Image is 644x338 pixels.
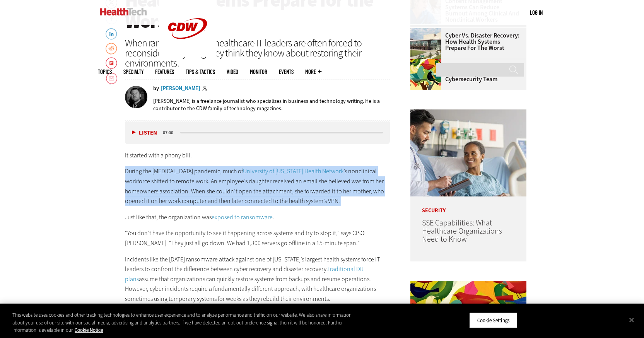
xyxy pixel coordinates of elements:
a: Traditional DR plans [125,265,364,283]
p: “You don’t have the opportunity to see it happening across systems and try to stop it,” says CISO... [125,228,390,248]
a: CDW [159,51,217,59]
a: Log in [530,9,543,16]
span: by [153,86,159,91]
a: Features [155,69,174,75]
a: SSE Capabilities: What Healthcare Organizations Need to Know [422,218,502,244]
div: media player [125,121,390,144]
img: abstract illustration of a tree [410,59,441,90]
p: Just like that, the organization was . [125,212,390,222]
div: This website uses cookies and other tracking technologies to enhance user experience and to analy... [12,311,354,334]
a: Twitter [202,86,209,92]
p: Security [410,196,526,213]
p: It started with a phony bill. [125,150,390,160]
a: More information about your privacy [75,327,103,333]
a: exposed to ransomware [212,213,273,221]
img: Doctor speaking with patient [410,109,526,196]
a: abstract illustration of a tree [410,59,445,65]
p: During the [MEDICAL_DATA] pandemic, much of ’s nonclinical workforce shifted to remote work. An e... [125,166,390,206]
button: Close [623,311,640,328]
a: Video [227,69,238,75]
span: Topics [98,69,112,75]
a: [PERSON_NAME] [161,86,200,91]
p: Incidents like the [DATE] ransomware attack against one of [US_STATE]’s largest health systems fo... [125,254,390,304]
a: Events [279,69,294,75]
img: Home [100,8,147,15]
a: Q&A: Novant Health Reflects on Building a Strong Cybersecurity Team [410,64,522,82]
a: University of [US_STATE] Health Network [243,167,343,175]
span: More [305,69,321,75]
div: duration [162,129,179,136]
div: User menu [530,9,543,17]
p: [PERSON_NAME] is a freelance journalist who specializes in business and technology writing. He is... [153,97,390,112]
button: Listen [132,130,157,136]
a: Tips & Tactics [186,69,215,75]
a: MonITor [250,69,267,75]
button: Cookie Settings [469,312,518,328]
span: Specialty [123,69,143,75]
